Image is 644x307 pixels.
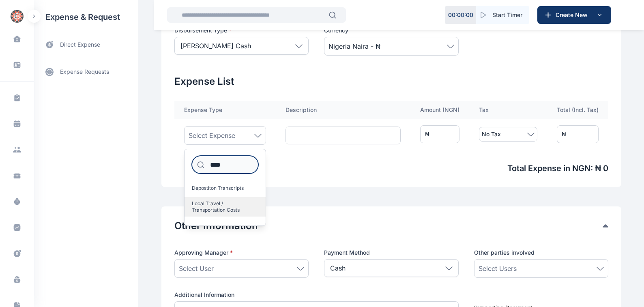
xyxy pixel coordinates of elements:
div: Other Information [174,219,608,232]
button: Create New [537,6,611,24]
span: Start Timer [492,11,522,19]
p: 00 : 00 : 00 [448,11,473,19]
span: Select Users [479,264,517,273]
label: Additional Information [174,291,459,299]
a: expense requests [34,62,138,82]
div: expense requests [34,56,138,82]
span: Currency [324,26,348,34]
label: Payment Method [324,249,458,257]
th: Amount ( NGN ) [410,101,469,119]
span: Other parties involved [474,249,535,257]
th: Total (Incl. Tax) [547,101,608,119]
span: Create New [552,11,595,19]
span: Select Expense [189,131,235,140]
p: Cash [330,263,346,273]
h2: Expense List [174,75,608,88]
button: Start Timer [476,6,529,24]
span: Depostiton Transcripts [192,185,244,191]
span: Select User [179,264,214,273]
th: Description [276,101,410,119]
span: Local Travel / Transportation Costs [192,200,252,213]
button: Other Information [174,219,603,232]
div: ₦ [562,130,566,138]
div: ₦ [425,130,429,138]
th: Tax [469,101,547,119]
span: No Tax [482,129,501,139]
p: [PERSON_NAME] Cash [180,41,251,51]
span: Nigeria Naira - ₦ [328,41,380,51]
span: Approving Manager [174,249,233,257]
span: direct expense [60,41,100,49]
span: Total Expense in NGN : ₦ 0 [174,163,608,174]
label: Disbursement Type [174,26,309,34]
th: Expense Type [174,101,276,119]
a: direct expense [34,34,138,56]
